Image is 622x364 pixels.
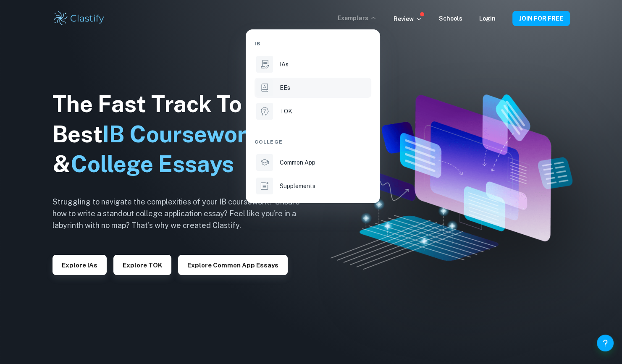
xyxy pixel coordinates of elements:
p: IAs [280,60,289,69]
a: IAs [255,54,371,74]
a: TOK [255,101,371,121]
p: Common App [280,158,315,167]
p: TOK [280,107,292,116]
p: EEs [280,83,290,92]
a: EEs [255,78,371,98]
span: IB [255,40,260,47]
a: Common App [255,152,371,173]
span: College [255,138,283,146]
p: Supplements [280,181,315,191]
a: Supplements [255,176,371,196]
